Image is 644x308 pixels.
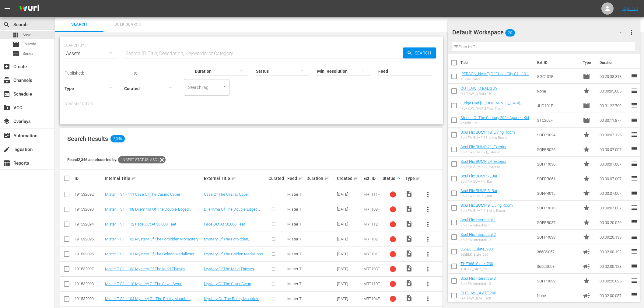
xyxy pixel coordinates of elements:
span: Bulk Search [107,21,149,28]
p: Search Filters: [65,102,438,107]
a: Stories Of The Century 202 - Apache Kid [460,115,529,120]
td: SOFPR030 [534,157,581,171]
span: MRT103F [363,267,380,271]
td: 00:00:07.007 [597,171,631,186]
span: Promo [583,233,590,241]
div: Default Workspace [452,24,628,41]
a: Dilemma Of The Double-Edged Dagger [204,207,260,216]
td: 00:00:07.007 [597,186,631,201]
div: Type [405,175,419,182]
span: sort [231,176,236,181]
a: Mister T S1 - 102 Mystery Of The Forbidden Monastery [105,237,198,241]
a: Mister T S1 - 111 Case Of The Casino Caper [105,192,180,197]
a: THE365_Slate_200 [460,261,493,266]
span: reorder [631,189,638,197]
a: 365BLK_Slate_200 [460,247,493,251]
button: more_vert [421,262,435,276]
span: more_vert [424,250,432,258]
span: reorder [631,248,638,255]
span: Published: [65,71,84,75]
span: sort [324,176,330,181]
div: Soul Flix Interstitial 1 [460,223,496,227]
div: 191532094 [75,222,103,226]
span: Promo [583,175,590,182]
span: more_vert [424,295,432,303]
span: Ad [583,263,590,270]
span: Mister T [287,252,302,256]
span: MRT111F [363,192,380,197]
div: Soul Flix BUMP 7_Bar [460,180,497,184]
span: reorder [631,175,638,182]
div: Soul Flix BUMP 8_Bar [460,194,497,198]
span: Search [412,47,436,58]
span: Asset [23,32,33,38]
td: 00:31:22.709 [597,98,631,113]
td: SOFPR024 [534,128,581,142]
span: Reports [3,159,10,167]
span: Mister T [287,237,302,241]
span: menu [4,5,11,12]
div: Ext. ID [363,176,380,181]
span: Episode [12,41,19,48]
span: more_vert [424,191,432,198]
span: Promo [583,204,590,212]
span: Mister T [287,222,302,226]
span: Video [405,220,413,227]
button: more_vert [421,247,435,261]
td: SOFPR026 [534,142,581,157]
a: Mister T S1 - 101 Mystery Of The Golden Medallions [105,252,194,256]
span: reorder [631,160,638,167]
div: [DATE] [337,252,362,256]
button: more_vert [628,25,635,40]
a: Soul Flix BUMP 7_Bar [460,174,497,178]
button: Open [222,83,227,89]
td: 00:00:20.020 [597,215,631,230]
span: sort [298,176,303,181]
td: 00:02:00.128 [597,259,631,274]
td: GGC101F [534,69,581,84]
button: more_vert [421,277,435,291]
td: 00:20:38.313 [597,69,631,84]
span: Video [405,295,413,302]
div: Soul Flix Interstitial 2 [460,238,496,242]
button: more_vert [421,187,435,202]
a: Mystery Of The Forbidden Monastery [204,237,250,246]
a: Fade Out At 50,000 Feet [204,222,245,226]
div: [DATE] [337,222,362,226]
a: Mystery Of The Mind Thieves [204,267,254,271]
a: [PERSON_NAME] Of Ghost City S1 - 101 A Lone Hand [460,72,531,81]
div: Duration [306,175,335,182]
td: 00:02:00.192 [597,244,631,259]
span: 20 [505,26,515,39]
td: SOFPR037 [534,215,581,230]
span: Promo [583,160,590,168]
a: Soul Flix BUMP 9_Living Room [460,203,513,208]
td: 00:00:07.125 [597,128,631,142]
a: Soul Flix Interstitial 2 [460,232,496,237]
button: more_vert [421,232,435,247]
span: Video [405,280,413,287]
a: Soul Flix BUMP 21_Exterior [460,145,506,149]
span: Promo [583,146,590,153]
div: External Title [204,175,267,182]
div: 191532098 [75,282,103,286]
span: Promo [583,87,590,95]
span: sort [353,176,359,181]
img: ans4CAIJ8jUAAAAAAAAAAAAAAAAAAAAAAAAgQb4GAAAAAAAAAAAAAAAAAAAAAAAAJMjXAAAAAAAAAAAAAAAAAAAAAAAAgAT5G... [15,2,44,16]
span: more_vert [424,221,432,228]
td: STC202F [534,113,581,128]
a: Mister T S1 - 103 Mystery Of The Mind Thieves [105,267,185,271]
td: SOFPR051 [534,171,581,186]
div: [DATE] [337,237,362,241]
th: Title [460,54,534,71]
td: JUD101F [534,98,581,113]
span: to [134,71,138,75]
div: 191532093 [75,207,103,212]
div: Soul Flix BUMP 18_Living Room [460,136,515,140]
div: 191532095 [75,237,103,241]
span: Video [405,250,413,257]
span: Video [405,205,413,212]
td: 365CS003 [534,259,581,274]
span: Search [58,21,100,28]
a: Mister T S1 - 108 Dilemma Of The Double-Edged Dagger [105,207,191,216]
